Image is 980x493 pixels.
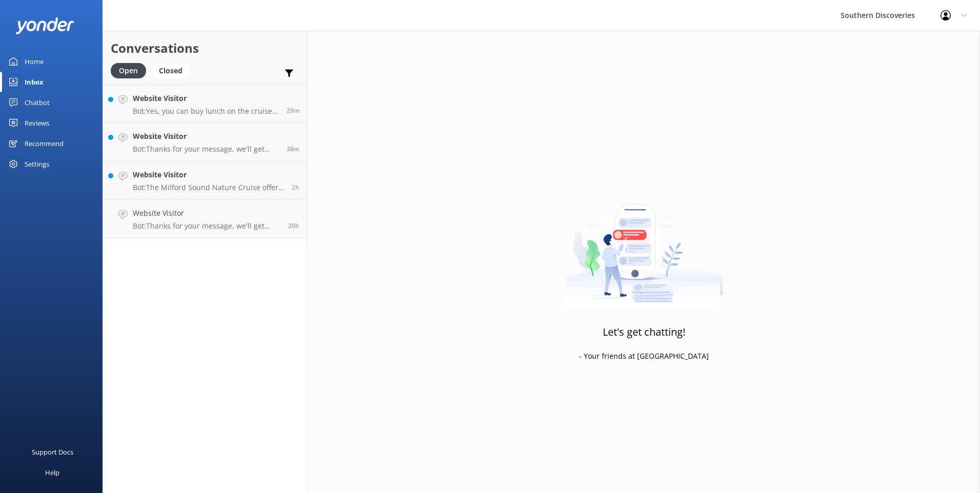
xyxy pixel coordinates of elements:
div: Reviews [25,113,49,133]
p: Bot: Thanks for your message, we'll get back to you as soon as we can. You're also welcome to kee... [133,145,279,154]
p: - Your friends at [GEOGRAPHIC_DATA] [579,351,709,362]
p: Bot: Yes, you can buy lunch on the cruise. Picnic lunches are available on all cruise departures ... [133,107,279,116]
p: Bot: The Milford Sound Nature Cruise offers a 'To Kai' Buffet with fresh seasonal dishes, availab... [133,183,284,192]
span: Sep 11 2025 01:42pm (UTC +12:00) Pacific/Auckland [292,183,299,192]
a: Website VisitorBot:Thanks for your message, we'll get back to you as soon as we can. You're also ... [103,123,307,161]
h4: Website Visitor [133,208,280,219]
a: Closed [151,65,195,76]
div: Support Docs [32,442,73,462]
div: Closed [151,63,190,78]
div: Open [111,63,146,78]
h2: Conversations [111,38,299,58]
span: Sep 11 2025 03:06pm (UTC +12:00) Pacific/Auckland [287,145,299,153]
div: Settings [25,154,49,174]
img: yonder-white-logo.png [15,17,74,34]
p: Bot: Thanks for your message, we'll get back to you as soon as we can. You're also welcome to kee... [133,221,280,231]
a: Website VisitorBot:Thanks for your message, we'll get back to you as soon as we can. You're also ... [103,200,307,238]
img: artwork of a man stealing a conversation from at giant smartphone [565,182,723,311]
a: Open [111,65,151,76]
div: Recommend [25,133,64,154]
h4: Website Visitor [133,131,279,142]
div: Help [45,462,59,483]
h3: Let's get chatting! [603,324,685,340]
span: Sep 11 2025 03:14pm (UTC +12:00) Pacific/Auckland [287,106,299,115]
div: Inbox [25,72,44,92]
a: Website VisitorBot:Yes, you can buy lunch on the cruise. Picnic lunches are available on all crui... [103,85,307,123]
div: Home [25,51,44,72]
div: Chatbot [25,92,50,113]
h4: Website Visitor [133,169,284,180]
span: Sep 10 2025 07:17pm (UTC +12:00) Pacific/Auckland [288,221,299,230]
a: Website VisitorBot:The Milford Sound Nature Cruise offers a 'To Kai' Buffet with fresh seasonal d... [103,161,307,200]
h4: Website Visitor [133,93,279,104]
